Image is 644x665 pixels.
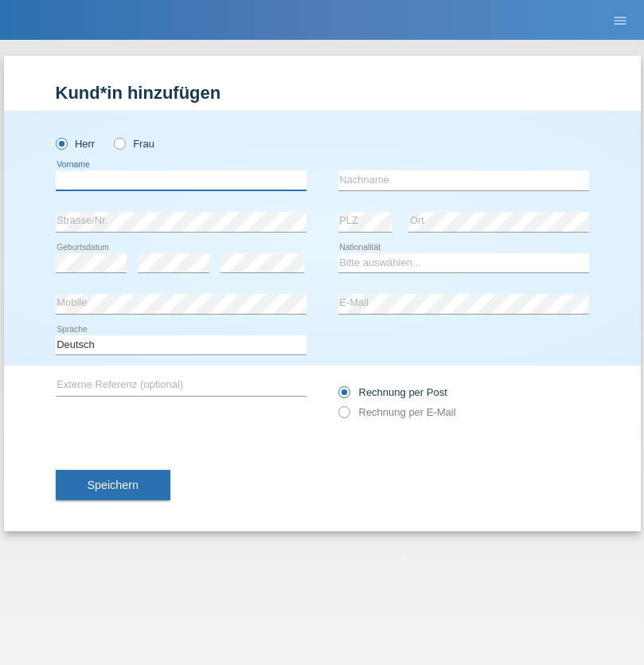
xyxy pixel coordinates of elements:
button: Speichern [56,470,170,500]
h1: Kund*in hinzufügen [56,83,589,103]
label: Herr [56,138,96,150]
input: Rechnung per Post [338,386,349,406]
i: menu [612,13,628,29]
label: Rechnung per E-Mail [338,406,456,418]
input: Rechnung per E-Mail [338,406,349,426]
input: Frau [114,138,124,148]
a: menu [604,15,636,25]
label: Frau [114,138,154,150]
input: Herr [56,138,66,148]
span: Speichern [88,479,139,491]
label: Rechnung per Post [338,386,447,398]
